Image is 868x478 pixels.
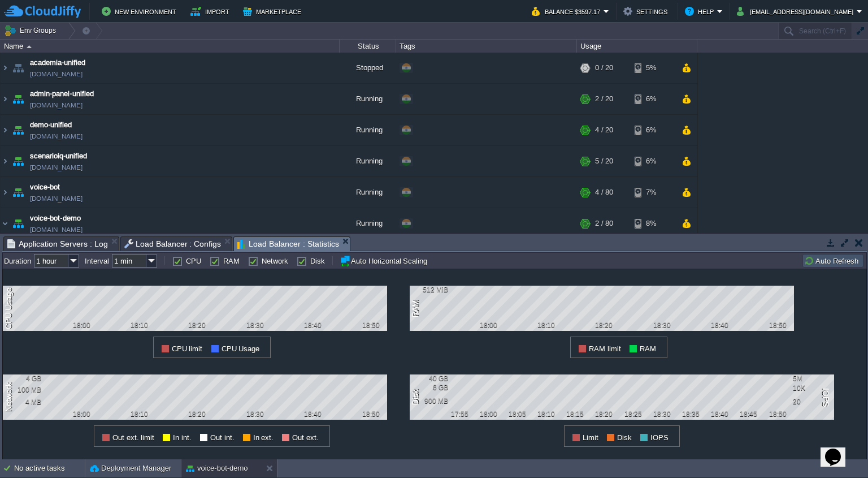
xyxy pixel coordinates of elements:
[590,410,618,418] div: 18:20
[299,321,327,329] div: 18:40
[595,84,613,114] div: 2 / 20
[85,257,109,265] label: Interval
[183,321,211,329] div: 18:20
[821,433,857,467] iframe: chat widget
[532,321,561,329] div: 18:10
[1,146,10,176] img: AMDAwAAAACH5BAEAAAAALAAAAAABAAEAAAICRAEAOw==
[340,115,396,145] div: Running
[635,115,671,145] div: 6%
[30,68,83,80] a: [DOMAIN_NAME]
[299,410,327,418] div: 18:40
[357,321,385,329] div: 18:50
[340,208,396,239] div: Running
[648,321,676,329] div: 18:30
[595,208,613,239] div: 2 / 80
[67,410,96,418] div: 18:00
[7,237,108,251] span: Application Servers : Log
[340,40,396,53] div: Status
[340,146,396,176] div: Running
[818,387,831,408] div: IOPS
[30,150,87,162] span: scenarioiq-unified
[617,433,632,442] span: Disk
[650,433,669,442] span: IOPS
[30,182,60,193] a: voice-bot
[3,286,16,330] div: CPU Usage
[124,237,222,251] span: Load Balancer : Configs
[30,119,72,131] a: demo-unified
[793,398,830,406] div: 20
[595,146,613,176] div: 5 / 20
[735,410,763,418] div: 18:45
[1,53,10,83] img: AMDAwAAAACH5BAEAAAAALAAAAAABAAEAAAICRAEAOw==
[67,321,96,329] div: 18:00
[1,177,10,208] img: AMDAwAAAACH5BAEAAAAALAAAAAABAAEAAAICRAEAOw==
[411,286,448,294] div: 512 MiB
[1,84,10,114] img: AMDAwAAAACH5BAEAAAAALAAAAAABAAEAAAICRAEAOw==
[635,146,671,176] div: 6%
[804,256,862,266] button: Auto Refresh
[27,45,32,48] img: AMDAwAAAACH5BAEAAAAALAAAAAABAAEAAAICRAEAOw==
[241,410,269,418] div: 18:30
[1,115,10,145] img: AMDAwAAAACH5BAEAAAAALAAAAAABAAEAAAICRAEAOw==
[635,177,671,208] div: 7%
[10,208,26,239] img: AMDAwAAAACH5BAEAAAAALAAAAAABAAEAAAICRAEAOw==
[623,5,671,18] button: Settings
[635,84,671,114] div: 6%
[1,40,339,53] div: Name
[186,463,248,474] button: voice-bot-demo
[590,321,618,329] div: 18:20
[30,162,83,173] a: [DOMAIN_NAME]
[578,40,697,53] div: Usage
[30,88,94,100] a: admin-panel-unified
[241,321,269,329] div: 18:30
[706,321,734,329] div: 18:40
[474,321,502,329] div: 18:00
[172,344,203,353] span: CPU limit
[340,177,396,208] div: Running
[186,257,201,265] label: CPU
[532,5,604,18] button: Balance $3597.17
[595,53,613,83] div: 0 / 20
[411,374,448,382] div: 40 GB
[685,5,717,18] button: Help
[30,213,81,224] a: voice-bot-demo
[30,57,85,68] a: academia-unified
[125,410,154,418] div: 18:10
[411,397,448,405] div: 900 MB
[223,257,240,265] label: RAM
[474,410,502,418] div: 18:00
[10,177,26,208] img: AMDAwAAAACH5BAEAAAAALAAAAAABAAEAAAICRAEAOw==
[595,177,613,208] div: 4 / 80
[793,374,830,382] div: 5M
[561,410,589,418] div: 18:15
[4,23,60,38] button: Env Groups
[706,410,734,418] div: 18:40
[397,40,576,53] div: Tags
[125,321,154,329] div: 18:10
[410,389,423,406] div: Disk
[90,463,171,474] button: Deployment Manager
[737,5,857,18] button: [EMAIL_ADDRESS][DOMAIN_NAME]
[292,433,319,442] span: Out ext.
[340,255,431,266] button: Auto Horizontal Scaling
[793,384,830,392] div: 10K
[310,257,325,265] label: Disk
[3,381,16,413] div: Network
[14,459,85,477] div: No active tasks
[595,115,613,145] div: 4 / 20
[503,410,531,418] div: 18:05
[640,344,656,353] span: RAM
[589,344,621,353] span: RAM limit
[30,100,83,111] a: [DOMAIN_NAME]
[253,433,274,442] span: In ext.
[30,193,83,204] a: [DOMAIN_NAME]
[648,410,676,418] div: 18:30
[210,433,235,442] span: Out int.
[4,257,31,265] label: Duration
[410,299,423,318] div: RAM
[190,5,233,18] button: Import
